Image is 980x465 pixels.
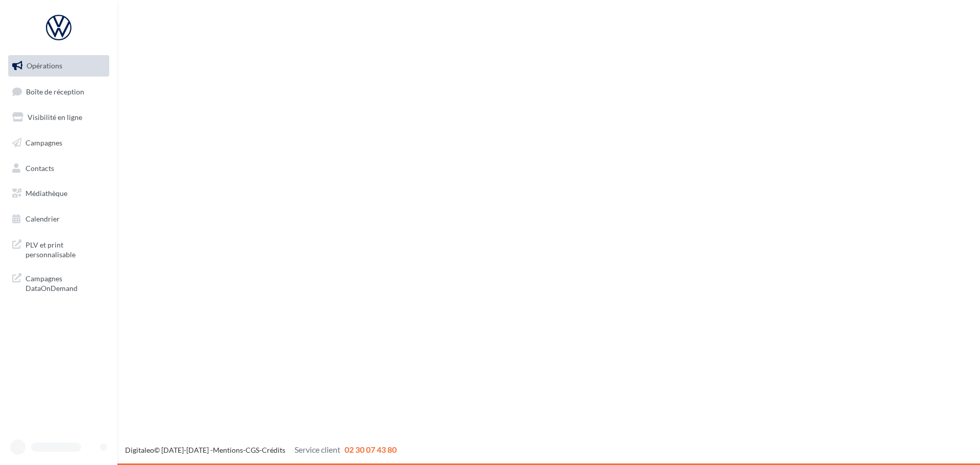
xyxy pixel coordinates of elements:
a: CGS [246,446,259,454]
a: Campagnes DataOnDemand [6,267,111,298]
span: Visibilité en ligne [28,113,82,121]
a: PLV et print personnalisable [6,234,111,264]
a: Opérations [6,55,111,77]
a: Médiathèque [6,183,111,204]
span: Contacts [26,163,54,172]
a: Crédits [262,446,285,454]
span: Boîte de réception [26,87,84,95]
span: Service client [295,445,340,454]
a: Calendrier [6,208,111,230]
span: 02 30 07 43 80 [345,445,397,454]
span: Campagnes [26,138,62,147]
a: Contacts [6,158,111,179]
span: Opérations [27,61,62,70]
span: Médiathèque [26,189,67,198]
a: Campagnes [6,132,111,154]
span: Campagnes DataOnDemand [26,272,105,293]
a: Digitaleo [125,446,154,454]
a: Mentions [213,446,243,454]
span: © [DATE]-[DATE] - - - [125,446,397,454]
a: Visibilité en ligne [6,107,111,128]
a: Boîte de réception [6,81,111,103]
span: Calendrier [26,214,60,223]
span: PLV et print personnalisable [26,238,105,260]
